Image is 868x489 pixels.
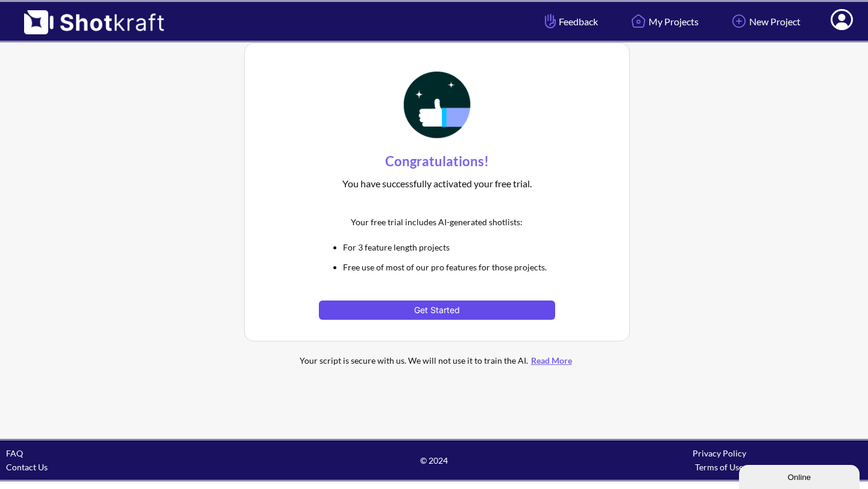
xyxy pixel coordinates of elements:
[319,173,555,194] div: You have successfully activated your free trial.
[577,446,862,460] div: Privacy Policy
[319,149,555,173] div: Congratulations!
[319,212,555,232] div: Your free trial includes AI-generated shotlists:
[729,11,749,31] img: Add Icon
[720,5,810,37] a: New Project
[619,5,708,37] a: My Projects
[577,460,862,474] div: Terms of Use
[6,462,48,472] a: Contact Us
[528,355,575,366] a: Read More
[343,240,555,254] li: For 3 feature length projects
[343,260,555,274] li: Free use of most of our pro features for those projects.
[319,301,555,320] button: Get Started
[542,11,559,31] img: Hand Icon
[6,448,23,458] a: FAQ
[628,11,649,31] img: Home Icon
[291,453,576,467] span: © 2024
[542,14,598,28] span: Feedback
[400,67,474,142] img: Thumbs Up Icon
[739,463,862,489] iframe: chat widget
[274,354,600,367] div: Your script is secure with us. We will not use it to train the AI.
